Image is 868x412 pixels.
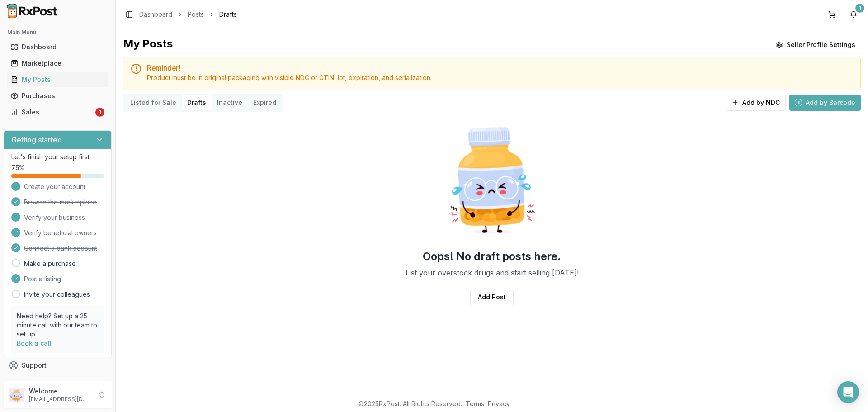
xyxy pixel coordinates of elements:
[24,244,97,253] span: Connect a bank account
[212,95,248,110] button: Inactive
[470,289,514,305] a: Add Post
[29,387,92,396] p: Welcome
[11,59,104,68] div: Marketplace
[11,134,62,145] h3: Getting started
[4,40,112,54] button: Dashboard
[11,152,104,161] p: Let's finish your setup first!
[434,123,550,238] img: Sad Pill Bottle
[11,108,94,117] div: Sales
[789,95,861,111] button: Add by Barcode
[7,88,108,104] a: Purchases
[24,213,85,222] span: Verify your business
[11,163,25,172] span: 75 %
[139,10,237,19] nav: breadcrumb
[11,75,104,84] div: My Posts
[4,357,112,374] button: Support
[24,259,76,268] a: Make a purchase
[7,55,108,71] a: Marketplace
[770,37,861,53] button: Seller Profile Settings
[24,198,97,207] span: Browse the marketplace
[488,400,510,407] a: Privacy
[29,396,92,403] p: [EMAIL_ADDRESS][DOMAIN_NAME]
[248,95,282,110] button: Expired
[7,104,108,120] a: Sales1
[17,339,52,347] a: Book a call
[4,72,112,87] button: My Posts
[4,56,112,71] button: Marketplace
[125,95,182,110] button: Listed for Sale
[855,4,864,13] div: 1
[4,4,61,18] img: RxPost Logo
[139,10,172,19] a: Dashboard
[24,275,61,284] span: Post a listing
[24,182,85,191] span: Create your account
[4,105,112,119] button: Sales1
[4,374,112,390] button: Feedback
[837,381,859,403] div: Open Intercom Messenger
[11,91,104,100] div: Purchases
[147,64,853,71] h5: Reminder!
[846,7,861,22] button: 1
[22,377,52,386] span: Feedback
[7,29,108,36] h2: Main Menu
[24,228,97,237] span: Verify beneficial owners
[147,73,853,82] div: Product must be in original packaging with visible NDC or GTIN, lot, expiration, and serialization.
[182,95,212,110] button: Drafts
[188,10,204,19] a: Posts
[466,400,484,407] a: Terms
[95,108,104,117] div: 1
[11,43,104,52] div: Dashboard
[24,290,90,299] a: Invite your colleagues
[4,89,112,103] button: Purchases
[726,95,786,111] button: Add by NDC
[7,71,108,88] a: My Posts
[123,37,173,53] div: My Posts
[7,39,108,55] a: Dashboard
[9,388,24,402] img: User avatar
[423,249,561,264] h2: Oops! No draft posts here.
[406,267,579,278] p: List your overstock drugs and start selling [DATE]!
[17,312,99,339] p: Need help? Set up a 25 minute call with our team to set up.
[219,10,237,19] span: Drafts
